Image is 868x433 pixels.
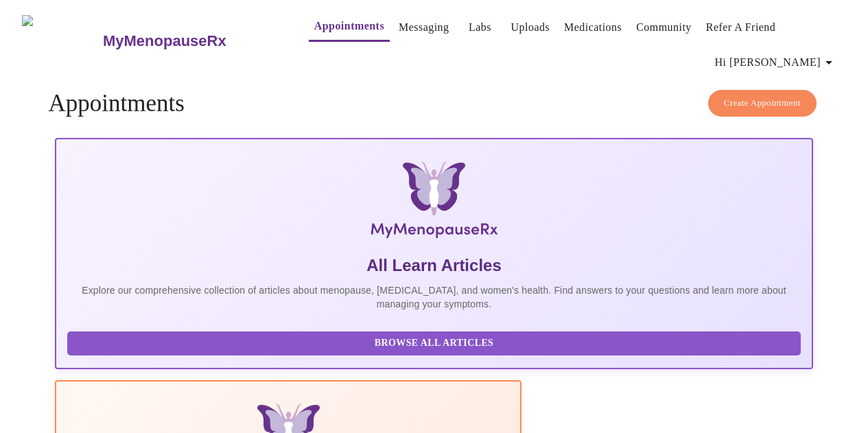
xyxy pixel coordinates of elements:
[181,161,686,244] img: MyMenopauseRx Logo
[715,53,837,72] span: Hi [PERSON_NAME]
[393,14,454,41] button: Messaging
[636,18,692,37] a: Community
[67,255,800,277] h5: All Learn Articles
[22,15,101,67] img: MyMenopauseRx Logo
[708,90,817,117] button: Create Appointment
[314,16,384,36] a: Appointments
[399,18,449,37] a: Messaging
[706,18,776,37] a: Refer a Friend
[101,17,281,65] a: MyMenopauseRx
[511,18,550,37] a: Uploads
[67,331,800,355] button: Browse All Articles
[103,32,226,50] h3: MyMenopauseRx
[469,18,491,37] a: Labs
[709,49,843,76] button: Hi [PERSON_NAME]
[506,14,556,41] button: Uploads
[48,90,819,117] h4: Appointments
[724,95,801,111] span: Create Appointment
[309,12,390,42] button: Appointments
[67,336,804,348] a: Browse All Articles
[564,18,622,37] a: Medications
[701,14,782,41] button: Refer a Friend
[458,14,502,41] button: Labs
[81,335,786,352] span: Browse All Articles
[631,14,697,41] button: Community
[559,14,627,41] button: Medications
[67,283,800,311] p: Explore our comprehensive collection of articles about menopause, [MEDICAL_DATA], and women's hea...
